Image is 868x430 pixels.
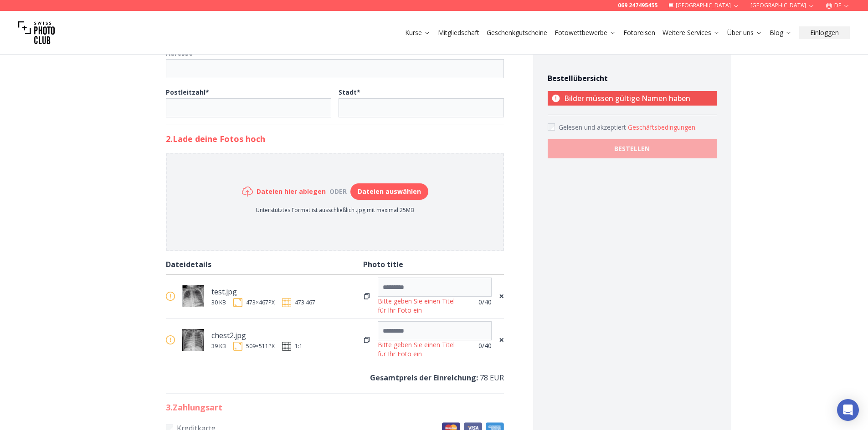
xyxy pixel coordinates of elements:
span: × [499,290,504,303]
a: Mitgliedschaft [438,28,479,37]
div: chest2.jpg [211,329,303,342]
button: Fotoreisen [620,26,659,39]
div: 30 KB [211,299,226,306]
div: 509 × 511 PX [246,343,275,350]
button: Fotowettbewerbe [551,26,620,39]
h2: 2. Lade deine Fotos hoch [166,132,504,145]
button: Kurse [401,26,434,39]
button: Blog [766,26,796,39]
button: Accept termsGelesen und akzeptiert [628,123,697,132]
a: Kurse [405,28,431,37]
a: 069 247495455 [618,2,657,9]
p: Bilder müssen gültige Namen haben [548,91,717,106]
input: Adresse* [166,59,504,78]
b: Postleitzahl * [166,88,209,96]
div: Bitte geben Sie einen Titel für Ihr Foto ein [378,297,463,315]
img: warn [166,292,175,301]
input: Postleitzahl* [166,98,331,117]
img: thumb [182,329,204,351]
img: size [233,342,242,351]
b: Adresse * [166,49,196,57]
button: Über uns [724,26,766,39]
input: Accept terms [548,123,555,131]
button: Dateien auswählen [350,183,428,200]
p: Unterstütztes Format ist ausschließlich .jpg mit maximal 25MB [242,207,428,214]
div: Photo title [363,258,504,271]
button: Mitgliedschaft [434,26,483,39]
span: 473:467 [295,299,315,306]
img: size [233,298,242,307]
b: Stadt * [339,88,360,96]
img: ratio [282,298,291,307]
div: Dateidetails [166,258,363,271]
input: Stadt* [339,98,504,117]
b: Gesamtpreis der Einreichung : [370,373,478,383]
h6: Dateien hier ablegen [257,187,326,196]
p: 78 EUR [166,371,504,384]
span: 0 /40 [478,341,492,350]
div: oder [326,187,350,196]
button: BESTELLEN [548,139,717,158]
div: Open Intercom Messenger [837,399,859,421]
a: Fotoreisen [623,28,655,37]
img: thumb [182,285,204,307]
a: Über uns [727,28,762,37]
a: Blog [770,28,792,37]
a: Fotowettbewerbe [555,28,616,37]
span: 1:1 [295,343,303,350]
div: 473 × 467 PX [246,299,275,306]
a: Weitere Services [663,28,720,37]
div: test.jpg [211,285,315,298]
span: 0 /40 [478,298,492,307]
button: Einloggen [799,26,850,39]
h4: Bestellübersicht [548,73,717,84]
img: Swiss photo club [18,15,55,51]
b: BESTELLEN [614,144,650,153]
div: 39 KB [211,343,226,350]
span: Gelesen und akzeptiert [559,123,628,132]
img: ratio [282,342,291,351]
button: Geschenkgutscheine [483,26,551,39]
div: Bitte geben Sie einen Titel für Ihr Foto ein [378,340,463,359]
img: warn [166,335,175,344]
span: × [499,334,504,346]
button: Weitere Services [659,26,724,39]
a: Geschenkgutscheine [487,28,547,37]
